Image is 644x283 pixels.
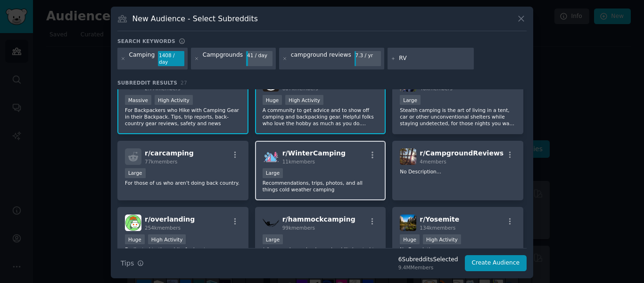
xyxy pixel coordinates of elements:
p: No Description... [400,168,516,175]
div: campground reviews [291,51,351,66]
p: Stealth camping is the art of living in a tent, car or other unconventional shelters while stayin... [400,107,516,127]
div: Campgrounds [203,51,243,66]
div: 41 / day [246,51,272,60]
div: High Activity [155,95,193,105]
div: Camping [129,51,155,66]
div: Large [263,168,283,178]
p: For Backpackers who Hike with Camping Gear in their Backpack. Tips, trip reports, back-country ge... [125,107,241,127]
img: overlanding [125,214,141,231]
button: Tips [117,255,147,272]
p: Dedicated to the spirit of adventure [125,246,241,253]
div: Large [400,95,421,105]
button: Create Audience [465,255,527,271]
span: 27 [181,80,187,86]
div: Huge [125,234,145,244]
span: r/ Yosemite [420,215,459,223]
span: r/ overlanding [145,215,195,223]
div: 7.3 / yr [355,51,381,60]
span: r/ WinterCamping [282,149,346,157]
div: 6 Subreddit s Selected [398,256,458,264]
span: r/ carcamping [145,149,194,157]
span: Tips [121,258,134,268]
h3: New Audience - Select Subreddits [132,14,258,24]
div: High Activity [423,234,461,244]
p: No Description... [400,246,516,253]
span: Subreddit Results [117,79,177,86]
div: Huge [400,234,420,244]
span: 11k members [282,159,315,164]
div: Huge [263,95,282,105]
div: 9.4M Members [398,264,458,271]
p: Recommendations, trips, photos, and all things cold weather camping [263,180,379,193]
img: Yosemite [400,214,416,231]
h3: Search keywords [117,38,175,44]
p: A community to get advice and to show off camping and backpacking gear. Helpful folks who love th... [263,107,379,127]
img: CampgroundReviews [400,148,416,165]
span: 134k members [420,225,455,231]
input: New Keyword [399,54,471,63]
span: r/ CampgroundReviews [420,149,504,157]
div: Large [125,168,146,178]
p: For those of us who aren't doing back country. [125,180,241,186]
span: 4 members [420,159,446,164]
div: Large [263,234,283,244]
div: High Activity [148,234,186,244]
img: hammockcamping [263,214,279,231]
div: 1408 / day [158,51,184,66]
span: 99k members [282,225,315,231]
span: 77k members [145,159,177,164]
img: WinterCamping [263,148,279,165]
p: /r/hammockcamping is a subreddit devoted to the **discussion** of hammock camping. This subreddit... [263,246,379,266]
div: High Activity [285,95,323,105]
span: 254k members [145,225,181,231]
div: Massive [125,95,151,105]
span: r/ hammockcamping [282,215,355,223]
